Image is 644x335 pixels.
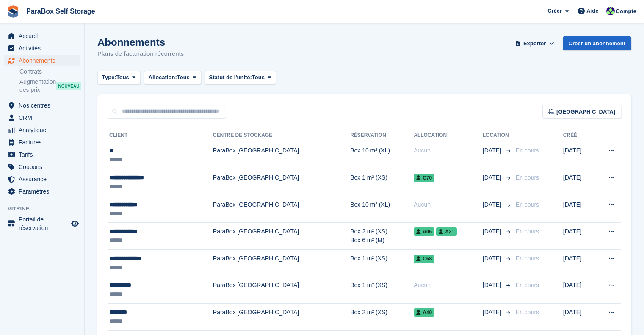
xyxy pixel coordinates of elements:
[19,78,80,94] a: Augmentation des prix NOUVEAU
[19,68,80,76] a: Contrats
[563,129,593,142] th: Créé
[177,73,190,82] span: Tous
[19,42,69,54] span: Activités
[144,71,201,85] button: Allocation: Tous
[252,73,265,82] span: Tous
[4,215,80,232] a: menu
[414,129,483,142] th: Allocation
[414,281,483,290] div: Aucun
[483,308,503,317] span: [DATE]
[483,146,503,155] span: [DATE]
[563,36,631,50] a: Créer un abonnement
[4,161,80,173] a: menu
[516,228,539,235] span: En cours
[350,277,414,304] td: Box 1 m² (XS)
[586,7,598,15] span: Aide
[483,173,503,182] span: [DATE]
[563,223,593,250] td: [DATE]
[436,227,457,236] span: A21
[414,200,483,209] div: Aucun
[213,304,350,331] td: ParaBox [GEOGRAPHIC_DATA]
[616,7,636,16] span: Compte
[19,161,69,173] span: Coupons
[516,174,539,181] span: En cours
[523,39,546,48] span: Exporter
[149,73,177,82] span: Allocation:
[97,49,184,59] p: Plans de facturation récurrents
[213,142,350,169] td: ParaBox [GEOGRAPHIC_DATA]
[414,255,434,263] span: C68
[414,227,434,236] span: A06
[19,215,69,232] span: Portail de réservation
[563,142,593,169] td: [DATE]
[514,36,556,50] button: Exporter
[102,73,116,82] span: Type:
[19,185,69,197] span: Paramètres
[4,55,80,66] a: menu
[19,124,69,136] span: Analytique
[350,250,414,277] td: Box 1 m² (XS)
[414,146,483,155] div: Aucun
[213,169,350,196] td: ParaBox [GEOGRAPHIC_DATA]
[516,201,539,208] span: En cours
[213,129,350,142] th: Centre de stockage
[108,129,213,142] th: Client
[70,219,80,229] a: Boutique d'aperçu
[483,227,503,236] span: [DATE]
[483,254,503,263] span: [DATE]
[547,7,562,15] span: Créer
[516,309,539,316] span: En cours
[4,149,80,161] a: menu
[116,73,129,82] span: Tous
[350,129,414,142] th: Réservation
[205,71,276,85] button: Statut de l'unité: Tous
[4,136,80,148] a: menu
[4,42,80,54] a: menu
[209,73,252,82] span: Statut de l'unité:
[19,100,69,111] span: Nos centres
[213,223,350,250] td: ParaBox [GEOGRAPHIC_DATA]
[414,174,434,182] span: C70
[350,223,414,250] td: Box 2 m² (XS) Box 6 m² (M)
[19,136,69,148] span: Factures
[213,250,350,277] td: ParaBox [GEOGRAPHIC_DATA]
[563,304,593,331] td: [DATE]
[516,282,539,288] span: En cours
[563,277,593,304] td: [DATE]
[483,200,503,209] span: [DATE]
[563,250,593,277] td: [DATE]
[556,108,615,116] span: [GEOGRAPHIC_DATA]
[56,82,81,90] div: NOUVEAU
[563,169,593,196] td: [DATE]
[4,173,80,185] a: menu
[7,5,19,18] img: stora-icon-8386f47178a22dfd0bd8f6a31ec36ba5ce8667c1dd55bd0f319d3a0aa187defe.svg
[4,100,80,111] a: menu
[23,4,99,18] a: ParaBox Self Storage
[97,36,184,48] h1: Abonnements
[4,30,80,42] a: menu
[97,71,141,85] button: Type: Tous
[19,78,56,94] span: Augmentation des prix
[19,173,69,185] span: Assurance
[8,205,84,213] span: Vitrine
[19,55,69,66] span: Abonnements
[350,169,414,196] td: Box 1 m² (XS)
[483,129,512,142] th: Location
[19,149,69,161] span: Tarifs
[19,30,69,42] span: Accueil
[19,112,69,124] span: CRM
[563,196,593,223] td: [DATE]
[483,281,503,290] span: [DATE]
[350,304,414,331] td: Box 2 m² (XS)
[4,185,80,197] a: menu
[414,308,434,317] span: A40
[606,7,615,15] img: Tess Bédat
[516,255,539,262] span: En cours
[350,142,414,169] td: Box 10 m² (XL)
[213,196,350,223] td: ParaBox [GEOGRAPHIC_DATA]
[516,147,539,154] span: En cours
[4,112,80,124] a: menu
[213,277,350,304] td: ParaBox [GEOGRAPHIC_DATA]
[4,124,80,136] a: menu
[350,196,414,223] td: Box 10 m² (XL)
